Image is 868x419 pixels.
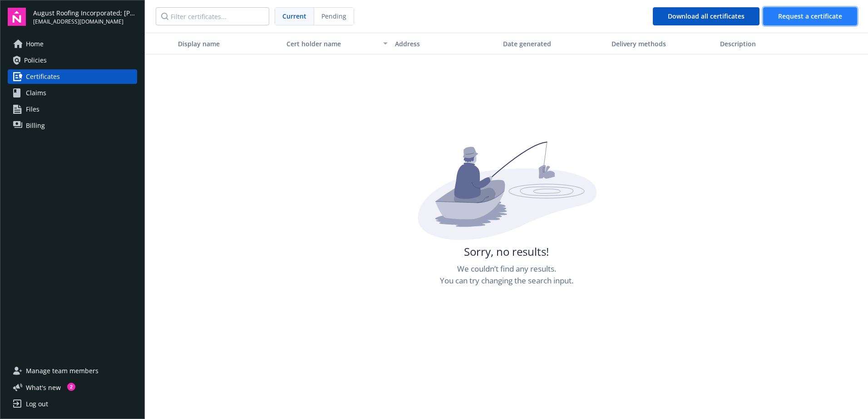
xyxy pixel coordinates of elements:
[499,33,608,54] button: Date generated
[391,33,500,54] button: Address
[8,383,75,392] button: What's new2
[720,39,821,49] div: Description
[33,8,137,18] span: August Roofing Incorporated; [PERSON_NAME] Industrial Center 8, LLC
[26,69,60,84] span: Certificates
[457,263,556,275] span: We couldn’t find any results.
[26,37,44,51] span: Home
[503,39,604,49] div: Date generated
[156,7,269,25] input: Filter certificates...
[763,7,857,25] button: Request a certificate
[283,33,391,54] button: Cert holder name
[8,37,137,51] a: Home
[395,39,496,49] div: Address
[8,8,26,26] img: navigator-logo.svg
[26,118,45,133] span: Billing
[286,39,378,49] div: Cert holder name
[464,244,549,259] span: Sorry, no results!
[24,53,47,68] span: Policies
[612,39,713,49] div: Delivery methods
[26,364,99,378] span: Manage team members
[608,33,716,54] button: Delivery methods
[8,102,137,117] a: Files
[33,18,137,26] span: [EMAIL_ADDRESS][DOMAIN_NAME]
[174,33,283,54] button: Display name
[653,7,759,25] button: Download all certificates
[716,33,825,54] button: Description
[26,86,46,100] span: Claims
[26,397,48,411] div: Log out
[8,53,137,68] a: Policies
[26,383,61,392] span: What ' s new
[67,383,75,391] div: 2
[26,102,39,117] span: Files
[8,69,137,84] a: Certificates
[440,275,573,287] span: You can try changing the search input.
[321,11,346,21] span: Pending
[314,8,354,25] span: Pending
[778,12,842,20] span: Request a certificate
[178,39,279,49] div: Display name
[668,8,745,25] div: Download all certificates
[8,364,137,378] a: Manage team members
[282,11,306,21] span: Current
[8,86,137,100] a: Claims
[8,118,137,133] a: Billing
[33,8,137,26] button: August Roofing Incorporated; [PERSON_NAME] Industrial Center 8, LLC[EMAIL_ADDRESS][DOMAIN_NAME]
